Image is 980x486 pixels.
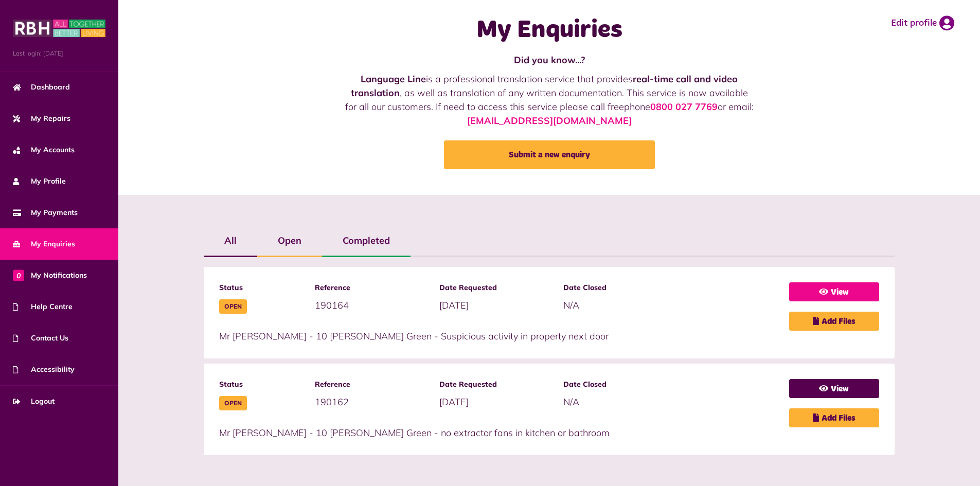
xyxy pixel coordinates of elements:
span: Logout [13,396,55,407]
span: 0 [13,269,24,281]
span: My Notifications [13,270,87,281]
span: [DATE] [439,396,469,408]
label: Open [257,226,322,256]
p: Mr [PERSON_NAME] - 10 [PERSON_NAME] Green - Suspicious activity in property next door [219,329,778,343]
strong: real-time call and video translation [351,73,738,99]
label: All [204,226,257,256]
span: Help Centre [13,301,73,312]
span: Date Closed [563,379,677,390]
p: Mr [PERSON_NAME] - 10 [PERSON_NAME] Green - no extractor fans in kitchen or bathroom [219,426,778,440]
span: Reference [315,379,429,390]
span: Status [219,282,305,293]
span: Date Requested [439,379,553,390]
span: My Repairs [13,113,70,124]
a: 0800 027 7769 [650,101,718,113]
span: N/A [563,396,579,408]
span: Accessibility [13,364,75,375]
span: My Enquiries [13,239,75,249]
span: Status [219,379,305,390]
span: 190164 [315,299,349,311]
strong: Did you know...? [514,54,585,66]
span: N/A [563,299,579,311]
p: is a professional translation service that provides , as well as translation of any written docum... [344,72,755,128]
h1: My Enquiries [344,15,755,45]
a: Add Files [789,312,879,331]
a: View [789,379,879,398]
strong: Language Line [361,73,426,85]
span: My Accounts [13,145,75,155]
span: 190162 [315,396,349,408]
a: Submit a new enquiry [444,140,655,169]
span: Date Requested [439,282,553,293]
span: My Payments [13,207,78,218]
span: Dashboard [13,82,70,93]
label: Completed [322,226,411,256]
span: Open [219,299,247,314]
a: [EMAIL_ADDRESS][DOMAIN_NAME] [467,115,632,127]
img: MyRBH [13,18,105,39]
span: [DATE] [439,299,469,311]
span: Contact Us [13,333,68,344]
span: My Profile [13,176,66,187]
span: Date Closed [563,282,677,293]
span: Last login: [DATE] [13,49,105,58]
span: Reference [315,282,429,293]
a: Edit profile [891,15,954,31]
a: Add Files [789,408,879,427]
a: View [789,282,879,301]
span: Open [219,396,247,410]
